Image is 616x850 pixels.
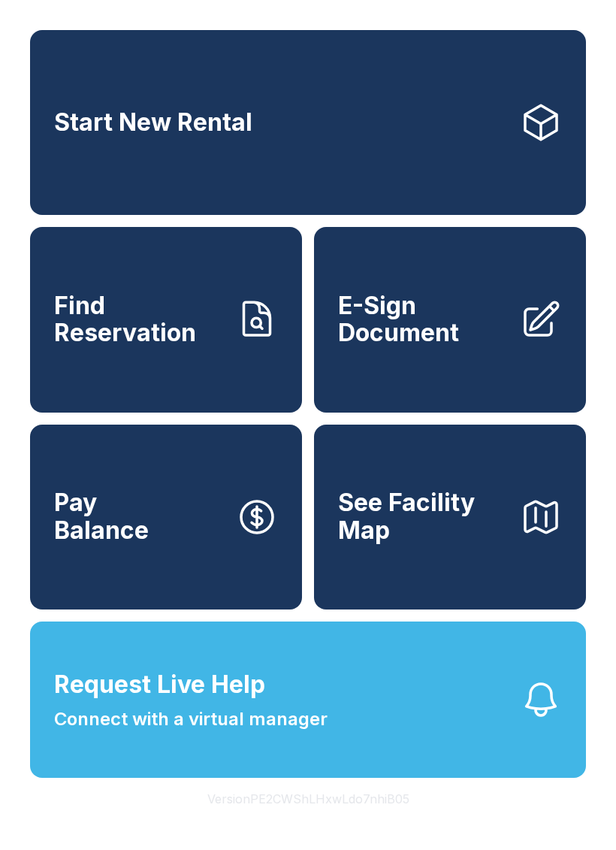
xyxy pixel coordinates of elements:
span: See Facility Map [338,489,508,544]
span: Start New Rental [54,109,252,137]
a: Find Reservation [30,227,302,412]
span: E-Sign Document [338,292,508,347]
button: Request Live HelpConnect with a virtual manager [30,622,586,778]
span: Connect with a virtual manager [54,706,328,733]
a: PayBalance [30,425,302,610]
button: VersionPE2CWShLHxwLdo7nhiB05 [195,778,421,820]
a: E-Sign Document [314,227,586,412]
span: Request Live Help [54,667,265,703]
a: Start New Rental [30,30,586,215]
span: Find Reservation [54,292,224,347]
button: See Facility Map [314,425,586,610]
span: Pay Balance [54,489,149,544]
